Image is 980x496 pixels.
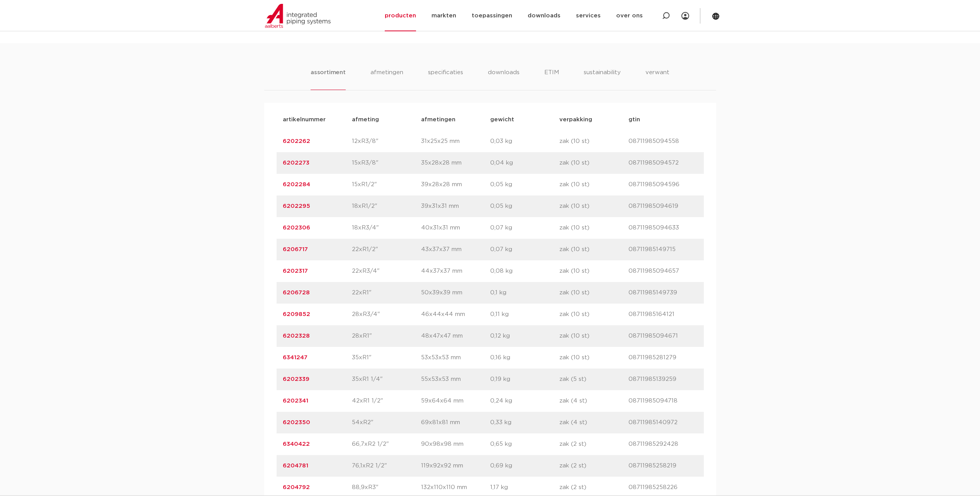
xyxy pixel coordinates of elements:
[283,333,310,339] a: 6202328
[421,180,490,189] p: 39x28x28 mm
[283,355,307,360] a: 6341247
[421,483,490,492] p: 132x110x110 mm
[283,311,310,317] a: 6209852
[628,331,698,341] p: 08711985094671
[421,375,490,384] p: 55x53x53 mm
[628,396,698,406] p: 08711985094718
[283,441,310,447] a: 6340422
[559,418,628,427] p: zak (4 st)
[490,353,559,362] p: 0,16 kg
[628,137,698,146] p: 08711985094558
[559,158,628,168] p: zak (10 st)
[559,245,628,254] p: zak (10 st)
[628,158,698,168] p: 08711985094572
[645,68,669,90] li: verwant
[488,68,520,90] li: downloads
[283,463,308,469] a: 6204781
[490,115,559,124] p: gewicht
[352,461,421,471] p: 76,1xR2 1/2"
[283,420,310,425] a: 6202350
[352,418,421,427] p: 54xR2"
[352,137,421,146] p: 12xR3/8"
[352,288,421,297] p: 22xR1"
[421,461,490,471] p: 119x92x92 mm
[559,310,628,319] p: zak (10 st)
[559,375,628,384] p: zak (5 st)
[628,180,698,189] p: 08711985094596
[421,158,490,168] p: 35x28x28 mm
[283,290,310,296] a: 6206728
[559,396,628,406] p: zak (4 st)
[490,310,559,319] p: 0,11 kg
[283,376,309,382] a: 6202339
[352,180,421,189] p: 15xR1/2"
[559,137,628,146] p: zak (10 st)
[283,246,308,252] a: 6206717
[490,331,559,341] p: 0,12 kg
[283,203,310,209] a: 6202295
[628,267,698,276] p: 08711985094657
[490,180,559,189] p: 0,05 kg
[421,331,490,341] p: 48x47x47 mm
[628,375,698,384] p: 08711985139259
[628,288,698,297] p: 08711985149739
[352,483,421,492] p: 88,9xR3"
[421,310,490,319] p: 46x44x44 mm
[628,353,698,362] p: 08711985281279
[421,202,490,211] p: 39x31x31 mm
[490,418,559,427] p: 0,33 kg
[352,202,421,211] p: 18xR1/2"
[352,158,421,168] p: 15xR3/8"
[421,440,490,449] p: 90x98x98 mm
[352,331,421,341] p: 28xR1"
[490,396,559,406] p: 0,24 kg
[490,440,559,449] p: 0,65 kg
[490,288,559,297] p: 0,1 kg
[352,396,421,406] p: 42xR1 1/2"
[628,245,698,254] p: 08711985149715
[559,288,628,297] p: zak (10 st)
[628,202,698,211] p: 08711985094619
[628,223,698,233] p: 08711985094633
[490,461,559,471] p: 0,69 kg
[352,353,421,362] p: 35xR1"
[421,288,490,297] p: 50x39x39 mm
[352,267,421,276] p: 22xR3/4"
[544,68,559,90] li: ETIM
[628,115,698,124] p: gtin
[628,418,698,427] p: 08711985140972
[559,353,628,362] p: zak (10 st)
[490,267,559,276] p: 0,08 kg
[352,115,421,124] p: afmeting
[283,268,308,274] a: 6202317
[490,375,559,384] p: 0,19 kg
[490,245,559,254] p: 0,07 kg
[559,483,628,492] p: zak (2 st)
[559,115,628,124] p: verpakking
[352,223,421,233] p: 18xR3/4"
[559,461,628,471] p: zak (2 st)
[559,267,628,276] p: zak (10 st)
[628,310,698,319] p: 08711985164121
[628,483,698,492] p: 08711985258226
[421,396,490,406] p: 59x64x64 mm
[283,115,352,124] p: artikelnummer
[283,138,310,144] a: 6202262
[283,225,310,231] a: 6202306
[559,223,628,233] p: zak (10 st)
[283,160,309,166] a: 6202273
[352,440,421,449] p: 66,7xR2 1/2"
[352,245,421,254] p: 22xR1/2"
[490,483,559,492] p: 1,17 kg
[490,223,559,233] p: 0,07 kg
[490,137,559,146] p: 0,03 kg
[421,353,490,362] p: 53x53x53 mm
[370,68,403,90] li: afmetingen
[428,68,463,90] li: specificaties
[421,223,490,233] p: 40x31x31 mm
[421,115,490,124] p: afmetingen
[421,267,490,276] p: 44x37x37 mm
[559,202,628,211] p: zak (10 st)
[283,398,308,404] a: 6202341
[283,182,310,187] a: 6202284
